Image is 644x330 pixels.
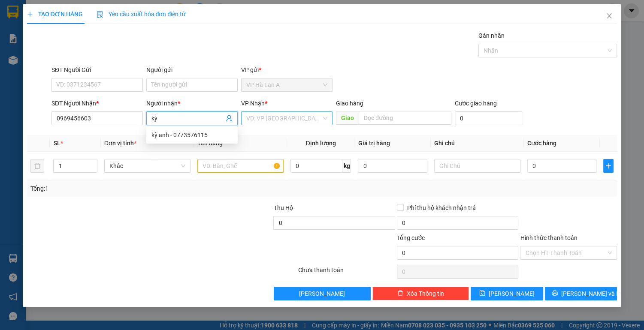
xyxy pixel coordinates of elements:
button: [PERSON_NAME] [274,287,371,300]
button: deleteXóa Thông tin [372,287,469,300]
span: plus [27,11,33,17]
div: SĐT Người Nhận [51,99,143,108]
img: icon [97,11,103,18]
span: save [479,290,485,297]
span: VP Nhận [241,100,265,107]
label: Cước giao hàng [455,100,497,107]
div: kỳ anh - 0773576115 [146,128,238,142]
span: user-add [226,115,233,122]
span: Cước hàng [527,140,556,147]
span: delete [397,290,403,297]
button: save[PERSON_NAME] [471,287,543,300]
span: Giao hàng [336,100,363,107]
span: SL [53,140,60,147]
span: plus [604,162,613,169]
span: printer [552,290,558,297]
th: Ghi chú [431,135,524,152]
span: close [606,12,613,19]
span: Khác [109,159,185,172]
input: Dọc đường [359,111,451,125]
div: SĐT Người Gửi [51,65,143,75]
span: Giá trị hàng [358,140,390,147]
span: Yêu cầu xuất hóa đơn điện tử [97,11,186,18]
span: [PERSON_NAME] [489,289,535,298]
span: Xóa Thông tin [407,289,444,298]
input: 0 [358,159,427,173]
span: kg [342,159,351,173]
input: VD: Bàn, Ghế [197,159,284,173]
span: [PERSON_NAME] [299,289,345,298]
span: Định lượng [306,140,336,147]
button: Close [597,4,621,28]
div: Người gửi [146,65,238,75]
span: [PERSON_NAME] và In [561,289,621,298]
span: Thu Hộ [273,204,293,211]
span: Đơn vị tính [104,140,136,147]
span: Giao [336,111,359,125]
button: printer[PERSON_NAME] và In [545,287,617,300]
span: Tổng cước [397,234,425,241]
div: VP gửi [241,65,333,75]
button: plus [603,159,614,173]
div: Người nhận [146,99,238,108]
button: delete [30,159,44,173]
span: TẠO ĐƠN HÀNG [27,11,83,18]
span: VP Hà Lan A [246,78,327,91]
label: Gán nhãn [478,32,505,39]
div: Chưa thanh toán [297,265,396,280]
div: kỳ anh - 0773576115 [151,130,233,140]
input: Ghi Chú [434,159,520,173]
input: Cước giao hàng [455,111,523,125]
span: Phí thu hộ khách nhận trả [404,203,479,213]
div: Tổng: 1 [30,184,249,193]
label: Hình thức thanh toán [520,234,577,241]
